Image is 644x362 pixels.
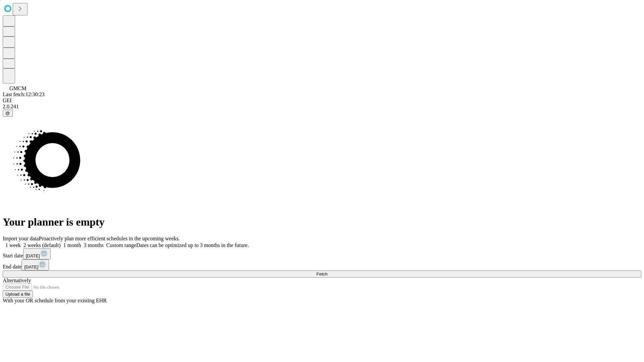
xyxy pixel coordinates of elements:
[5,111,10,116] span: @
[3,248,641,259] div: Start date
[3,291,33,298] button: Upload a file
[3,98,641,104] div: GEI
[3,236,39,241] span: Import your data
[3,298,107,303] span: With your OR schedule from your existing EHR
[23,242,61,248] span: 2 weeks (default)
[21,259,49,270] button: [DATE]
[136,242,249,248] span: Dates can be optimized up to 3 months in the future.
[24,264,38,269] span: [DATE]
[23,248,51,259] button: [DATE]
[3,92,45,97] span: Last fetch: 12:30:23
[3,270,641,278] button: Fetch
[9,85,26,91] span: GMCM
[3,216,641,228] h1: Your planner is empty
[63,242,81,248] span: 1 month
[5,242,21,248] span: 1 week
[3,104,641,110] div: 2.0.241
[26,253,40,258] span: [DATE]
[3,110,13,117] button: @
[3,259,641,270] div: End date
[3,278,31,283] span: Alternatively
[106,242,136,248] span: Custom range
[39,236,180,241] span: Proactively plan more efficient schedules in the upcoming weeks.
[84,242,104,248] span: 3 months
[316,271,327,277] span: Fetch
